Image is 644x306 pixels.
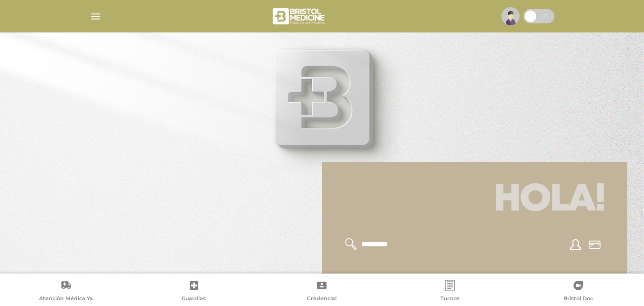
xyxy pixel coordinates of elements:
[440,295,460,304] span: Turnos
[182,295,206,304] span: Guardias
[563,295,593,304] span: Bristol Doc
[90,11,102,22] img: Cober_menu-lines-white.svg
[2,280,130,304] a: Atención Médica Ya
[514,280,642,304] a: Bristol Doc
[334,173,616,227] h1: Hola!
[501,7,520,25] img: profile-placeholder.svg
[130,280,258,304] a: Guardias
[386,280,514,304] a: Turnos
[258,280,386,304] a: Credencial
[271,5,328,28] img: bristol-medicine-blanco.png
[39,295,93,304] span: Atención Médica Ya
[307,295,337,304] span: Credencial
